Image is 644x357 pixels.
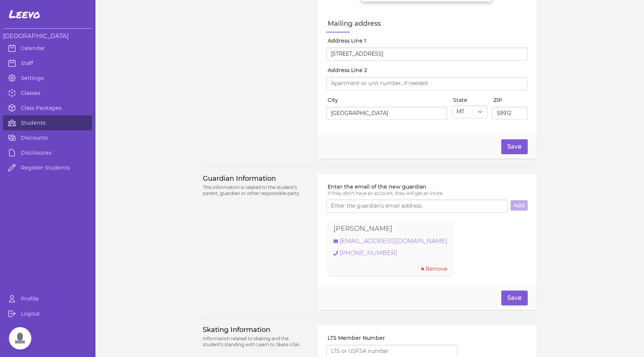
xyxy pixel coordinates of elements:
[453,96,487,104] label: State
[203,336,308,348] p: Information related to skating and the student's standing with Learn to Skate USA.
[3,32,92,41] h3: [GEOGRAPHIC_DATA]
[326,47,528,61] input: Start typing your address...
[9,7,40,21] span: Leevo
[511,200,528,211] button: Add
[328,183,528,190] label: Enter the email of the new guardian
[3,115,92,130] a: Students
[9,327,31,350] a: Open chat
[334,249,447,258] a: [PHONE_NUMBER]
[501,139,528,154] button: Save
[328,18,528,29] label: Mailing address
[3,41,92,56] a: Calendar
[3,86,92,100] a: Classes
[328,37,528,44] label: Address Line 1
[3,56,92,71] a: Staff
[3,306,92,321] a: Logout
[328,96,447,104] label: City
[203,325,308,334] h3: Skating Information
[3,291,92,306] a: Profile
[334,223,392,234] p: [PERSON_NAME]
[326,77,528,90] input: Apartment or unit number, if needed
[3,145,92,160] a: Disclosures
[3,130,92,145] a: Discounts
[493,96,528,104] label: ZIP
[3,71,92,86] a: Settings
[203,184,308,196] p: This information is related to the student's parent, guardian or other responsible party.
[328,334,458,342] label: LTS Member Number
[328,66,528,74] label: Address Line 2
[421,265,447,273] button: Remove
[3,100,92,115] a: Class Packages
[426,265,447,273] span: Remove
[334,237,447,246] a: [EMAIL_ADDRESS][DOMAIN_NAME]
[328,190,528,196] p: If they don't have an account, they will get an invite.
[3,160,92,175] a: Register Students
[501,291,528,305] button: Save
[203,174,308,183] h3: Guardian Information
[326,199,508,213] input: Enter the guardian's email address.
